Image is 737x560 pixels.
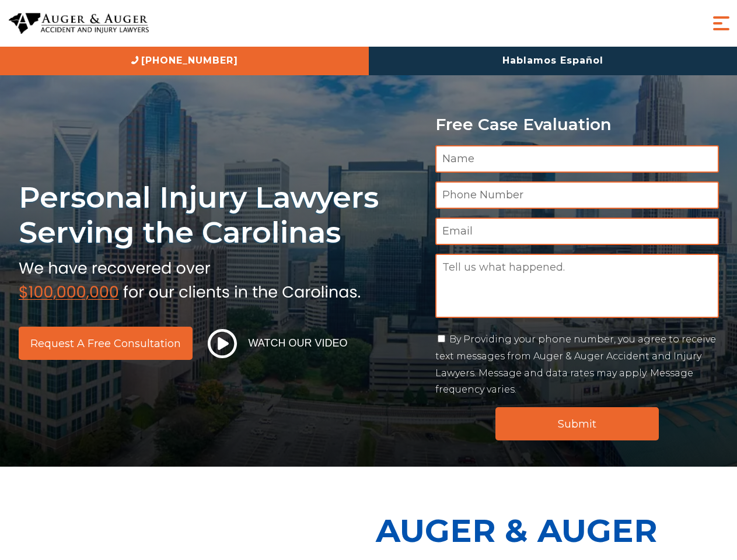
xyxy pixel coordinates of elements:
[19,180,421,250] h1: Personal Injury Lawyers Serving the Carolinas
[435,334,716,395] label: By Providing your phone number, you agree to receive text messages from Auger & Auger Accident an...
[495,407,659,440] input: Submit
[30,338,181,349] span: Request a Free Consultation
[710,12,733,35] button: Menu
[9,13,149,34] img: Auger & Auger Accident and Injury Lawyers Logo
[204,328,351,359] button: Watch Our Video
[376,502,731,559] p: Auger & Auger
[435,145,719,173] input: Name
[19,327,193,360] a: Request a Free Consultation
[19,256,361,300] img: sub text
[435,116,719,134] p: Free Case Evaluation
[435,218,719,245] input: Email
[435,181,719,209] input: Phone Number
